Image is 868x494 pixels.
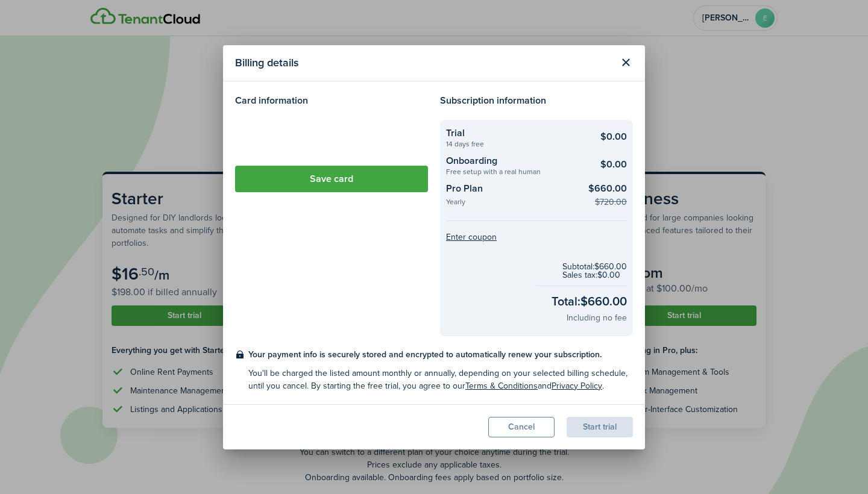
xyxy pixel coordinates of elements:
[600,130,627,144] checkout-summary-item-main-price: $0.00
[235,93,428,108] h4: Card information
[248,348,633,361] checkout-terms-main: Your payment info is securely stored and encrypted to automatically renew your subscription.
[552,380,602,392] a: Privacy Policy
[440,93,633,108] h4: Subscription information
[248,367,633,392] checkout-terms-secondary: You'll be charged the listed amount monthly or annually, depending on your selected billing sched...
[588,181,627,196] checkout-summary-item-main-price: $660.00
[446,198,582,208] checkout-summary-item-description: Yearly
[446,168,582,175] checkout-summary-item-description: Free setup with a real human
[235,166,428,192] button: Save card
[595,196,627,208] checkout-summary-item-old-price: $720.00
[562,271,627,280] checkout-subtotal-item: Sales tax: $0.00
[562,263,627,271] checkout-subtotal-item: Subtotal: $660.00
[488,417,555,437] button: Cancel
[446,154,582,168] checkout-summary-item-title: Onboarding
[446,233,497,242] button: Enter coupon
[446,181,582,199] checkout-summary-item-title: Pro Plan
[446,140,582,148] checkout-summary-item-description: 14 days free
[552,292,627,310] checkout-total-main: Total: $660.00
[446,126,582,140] checkout-summary-item-title: Trial
[465,380,538,392] a: Terms & Conditions
[615,52,636,73] button: Close modal
[600,157,627,172] checkout-summary-item-main-price: $0.00
[235,51,612,75] modal-title: Billing details
[567,311,627,324] checkout-total-secondary: Including no fee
